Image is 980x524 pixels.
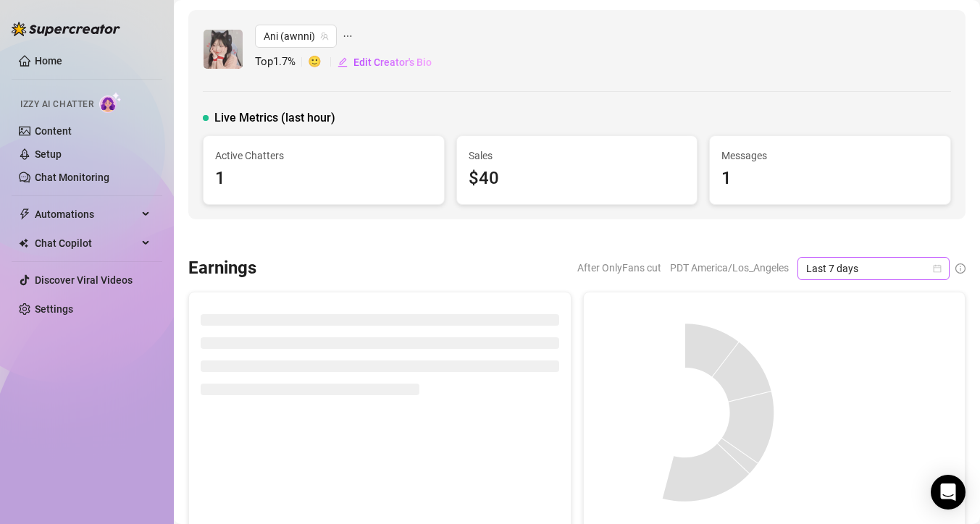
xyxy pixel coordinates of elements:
[215,165,432,193] div: 1
[12,22,120,36] img: logo-BBDzfeDw.svg
[353,56,432,68] span: Edit Creator's Bio
[721,148,939,164] span: Messages
[931,475,966,510] div: Open Intercom Messenger
[320,32,329,41] span: team
[214,109,335,127] span: Live Metrics (last hour)
[35,303,73,315] a: Settings
[35,148,62,160] a: Setup
[35,55,62,67] a: Home
[343,25,353,48] span: ellipsis
[721,165,939,193] div: 1
[35,232,138,255] span: Chat Copilot
[204,30,243,69] img: Ani
[215,148,432,164] span: Active Chatters
[264,25,328,47] span: Ani (awnni)
[255,54,308,71] span: Top 1.7 %
[338,57,348,67] span: edit
[670,257,789,279] span: PDT America/Los_Angeles
[806,258,941,279] span: Last 7 days
[99,92,122,113] img: AI Chatter
[955,263,966,274] span: info-circle
[19,208,30,220] span: thunderbolt
[35,203,138,226] span: Automations
[337,51,432,74] button: Edit Creator's Bio
[35,125,72,137] a: Content
[19,238,28,248] img: Chat Copilot
[188,257,256,280] h3: Earnings
[469,165,686,193] div: $40
[35,172,109,183] a: Chat Monitoring
[469,148,686,164] span: Sales
[933,264,942,273] span: calendar
[308,54,337,71] span: 🙂
[20,98,93,111] span: Izzy AI Chatter
[35,274,133,286] a: Discover Viral Videos
[577,257,661,279] span: After OnlyFans cut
